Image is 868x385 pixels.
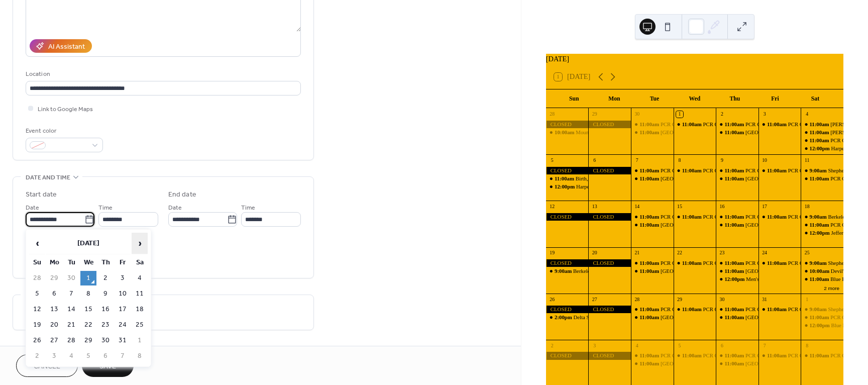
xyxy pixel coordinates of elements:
span: 11:00am [810,137,831,144]
span: 11:00am [639,314,661,321]
div: 24 [761,250,768,257]
div: PCR Carryout [631,352,674,359]
span: 11:00am [724,167,745,174]
div: [GEOGRAPHIC_DATA] [745,314,801,321]
div: 22 [676,250,683,257]
td: 9 [97,286,114,301]
div: CLOSED [588,121,631,128]
div: 21 [633,250,640,257]
td: 15 [80,302,96,317]
div: PCR Carryout [703,306,734,313]
div: PCR Carryout [745,352,777,359]
div: PCR Carryout [661,167,692,174]
div: Jefferson County Fall Festival [801,229,843,237]
div: PCR Carryout [661,352,692,359]
div: 13 [591,204,598,211]
div: PCR Carryout [716,213,758,221]
td: 21 [63,318,79,332]
div: PCR Carryout [631,167,674,174]
div: Berkeley County Apple Harvest Festival [546,267,589,275]
td: 29 [46,271,62,285]
span: 11:00am [639,221,661,229]
span: Cancel [34,361,60,372]
div: [GEOGRAPHIC_DATA] [661,129,716,136]
span: 11:00am [639,213,661,221]
div: PCR Carryout [788,352,819,359]
div: PCR Carryout [745,167,777,174]
td: 3 [115,271,131,285]
div: 9 [719,157,726,164]
div: PCR Carryout [801,314,843,321]
span: 11:00am [639,352,661,359]
td: 6 [97,349,114,363]
div: 12 [549,204,556,211]
div: Shepherd University Football Game [801,167,843,174]
span: 9:00am [555,267,573,275]
div: PCR Carryout [788,213,819,221]
div: VA Medical Center [716,360,758,367]
div: Shepherd University [631,360,674,367]
span: Time [98,203,113,213]
td: 22 [80,318,96,332]
div: Asbury AMChurch United Community Healthcare Ecent [801,121,843,128]
div: 10 [761,157,768,164]
div: Birth, Baby and Family Wellness Fair [576,175,658,182]
div: PCR Carryout [661,306,692,313]
div: [DATE] [546,54,843,65]
div: PCR Carryout [716,121,758,128]
div: 15 [676,204,683,211]
th: Su [29,255,45,270]
div: PCR Carryout [716,259,758,267]
span: 11:00am [767,167,788,174]
td: 7 [115,349,131,363]
td: 2 [97,271,114,285]
span: 11:00am [639,360,661,367]
span: 11:00am [767,259,788,267]
span: 11:00am [724,306,745,313]
div: 28 [549,111,556,118]
td: 2 [29,349,45,363]
span: 9:00am [810,306,828,313]
div: Shepherd University [631,314,674,321]
div: Delta Sigma Theta Sorority Brunch [574,314,650,321]
div: PCR Carryout [830,175,861,182]
div: 3 [591,342,598,349]
th: Sa [132,255,148,270]
span: Link to Google Maps [38,104,93,115]
div: PCR Carryout [801,221,843,229]
span: 11:00am [682,167,703,174]
div: PCR Carryout [745,259,777,267]
div: Sat [795,89,835,109]
div: 7 [633,157,640,164]
div: CLOSED [546,352,589,359]
div: 5 [549,157,556,164]
div: PCR Carryout [661,213,692,221]
div: 1 [676,111,683,118]
div: Blue Ridge Arts and Crafts Festival [801,275,843,283]
div: End date [168,189,196,200]
td: 12 [29,302,45,317]
div: PCR Carryout [674,352,716,359]
span: Save [99,361,116,372]
span: 10:00am [555,129,576,136]
div: 8 [804,342,811,349]
td: 24 [115,318,131,332]
div: PCR Carryout [830,137,861,144]
div: [GEOGRAPHIC_DATA] [661,360,716,367]
div: Men's Wear Pink Campaign [716,275,758,283]
div: PCR Carryout [758,306,801,313]
td: 8 [132,349,148,363]
div: 20 [591,250,598,257]
span: 10:00am [810,267,831,275]
div: Shepherd University Football Game [801,259,843,267]
div: Mountain Heritage Arts & Crafts Festival [546,129,589,136]
span: 11:00am [682,306,703,313]
button: AI Assistant [30,39,92,53]
div: VA Medical Center [716,221,758,229]
div: Shepherd University [631,175,674,182]
div: [GEOGRAPHIC_DATA] [745,221,801,229]
th: Mo [46,255,62,270]
td: 31 [115,333,131,348]
div: CLOSED [588,213,631,221]
div: VA Medical Center [716,129,758,136]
